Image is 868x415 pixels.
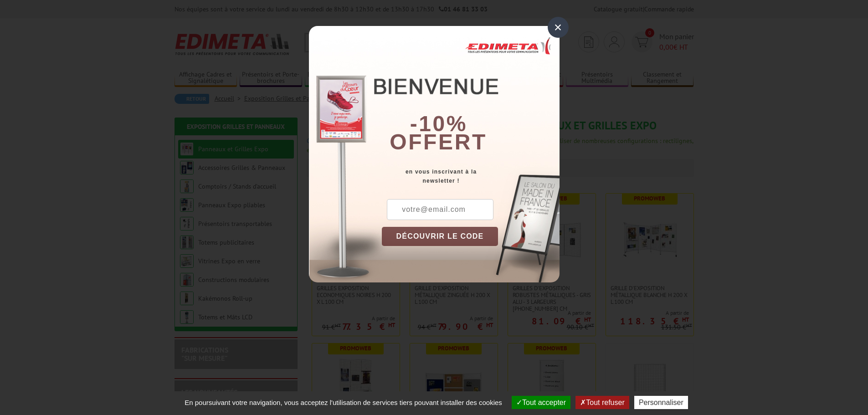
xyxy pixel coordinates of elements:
span: En poursuivant votre navigation, vous acceptez l'utilisation de services tiers pouvant installer ... [180,399,507,406]
font: offert [390,130,487,154]
div: en vous inscrivant à la newsletter ! [382,167,560,185]
button: DÉCOUVRIR LE CODE [382,227,498,246]
button: Tout refuser [575,396,629,409]
div: × [548,17,569,38]
input: votre@email.com [387,199,493,220]
b: -10% [410,112,467,136]
button: Personnaliser (fenêtre modale) [634,396,688,409]
button: Tout accepter [512,396,570,409]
